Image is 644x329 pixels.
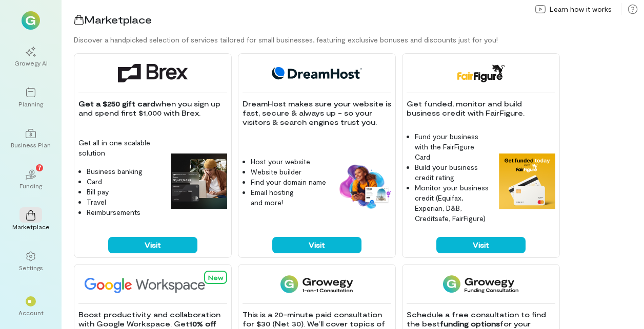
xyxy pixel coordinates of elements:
[74,35,644,45] div: Discover a handpicked selection of services tailored for small businesses, featuring exclusive bo...
[12,120,49,157] a: Business Plan
[415,183,491,224] li: Monitor your business credit (Equifax, Experian, D&B, Creditsafe, FairFigure)
[12,38,49,75] a: Growegy AI
[87,177,163,187] li: Card
[251,177,327,187] li: Find your domain name
[38,163,42,172] span: 7
[440,319,500,328] strong: funding options
[14,59,48,67] div: Growegy AI
[550,4,612,14] span: Learn how it works
[12,223,50,231] div: Marketplace
[12,202,49,239] a: Marketplace
[19,264,43,272] div: Settings
[87,187,163,197] li: Bill pay
[251,157,327,167] li: Host your website
[108,237,197,253] button: Visit
[78,275,229,293] img: Google Workspace
[12,79,49,116] a: Planning
[268,64,366,82] img: DreamHost
[243,99,391,127] p: DreamHost makes sure your website is fast, secure & always up - so your visitors & search engines...
[208,274,223,281] span: New
[18,309,44,317] div: Account
[171,153,227,210] img: Brex feature
[499,153,555,210] img: FairFigure feature
[280,275,353,293] img: 1-on-1 Consultation
[18,100,43,108] div: Planning
[443,275,518,293] img: Funding Consultation
[11,141,51,149] div: Business Plan
[12,243,49,280] a: Settings
[335,163,391,210] img: DreamHost feature
[78,138,163,158] p: Get all in one scalable solution
[251,167,327,177] li: Website builder
[87,197,163,207] li: Travel
[251,187,327,208] li: Email hosting and more!
[84,13,152,26] span: Marketplace
[78,99,227,118] p: when you sign up and spend first $1,000 with Brex.
[272,237,361,253] button: Visit
[456,64,505,82] img: FairFigure
[118,64,188,82] img: Brex
[407,99,555,118] p: Get funded, monitor and build business credit with FairFigure.
[415,162,491,183] li: Build your business credit rating
[87,207,163,217] li: Reimbursements
[436,237,526,253] button: Visit
[78,99,155,108] strong: Get a $250 gift card
[87,166,163,177] li: Business banking
[12,161,49,198] a: Funding
[415,131,491,162] li: Fund your business with the FairFigure Card
[19,182,42,190] div: Funding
